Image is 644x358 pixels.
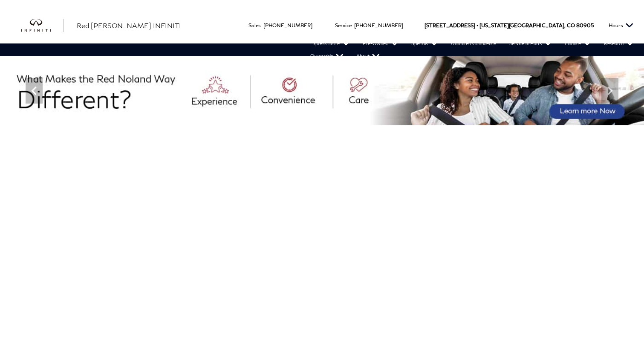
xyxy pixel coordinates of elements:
a: Research [598,37,640,50]
a: Ownership [304,50,350,63]
span: [US_STATE][GEOGRAPHIC_DATA], [479,7,566,43]
a: Specials [405,37,445,50]
a: infiniti [21,19,64,32]
span: [STREET_ADDRESS] • [425,7,478,43]
nav: Main Navigation [9,37,644,63]
a: Finance [558,37,598,50]
span: : [352,22,353,29]
span: : [261,22,262,29]
img: INFINITI [21,19,64,32]
span: 80905 [576,7,594,43]
a: About [350,50,386,63]
span: CO [567,7,575,43]
a: Unlimited Confidence [445,37,502,50]
span: Red [PERSON_NAME] INFINITI [77,21,181,29]
a: Red [PERSON_NAME] INFINITI [77,20,181,31]
span: Sales [248,22,261,29]
a: [STREET_ADDRESS] • [US_STATE][GEOGRAPHIC_DATA], CO 80905 [425,22,594,29]
a: Service & Parts [502,37,558,50]
span: Service [335,22,352,29]
button: Open the hours dropdown [604,7,638,43]
a: Express Store [304,37,356,50]
a: [PHONE_NUMBER] [354,22,403,29]
a: [PHONE_NUMBER] [263,22,312,29]
a: Pre-Owned [356,37,405,50]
